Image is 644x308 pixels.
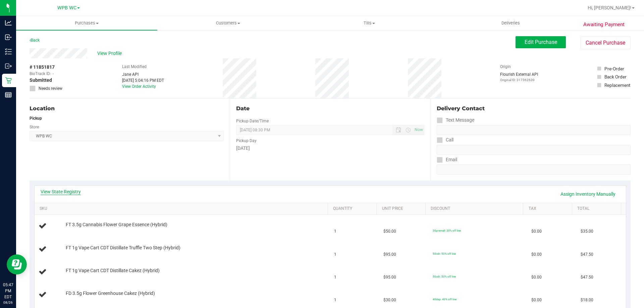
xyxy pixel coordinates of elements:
[5,34,12,41] inline-svg: Inbound
[97,50,124,57] span: View Profile
[529,206,570,211] a: Tax
[382,206,423,211] a: Unit Price
[437,135,453,145] label: Call
[437,155,457,165] label: Email
[431,206,521,211] a: Discount
[581,228,593,235] span: $35.00
[581,274,593,281] span: $47.50
[30,77,52,84] span: Submitted
[3,282,13,300] p: 05:47 PM EDT
[122,64,147,70] label: Last Modified
[5,48,12,55] inline-svg: Inventory
[334,228,336,235] span: 1
[433,252,456,255] span: 50cdt: 50% off line
[30,64,55,71] span: # 11851817
[500,77,538,82] p: Original ID: 317362639
[492,20,529,26] span: Deliveries
[40,206,325,211] a: SKU
[299,20,439,26] span: Tills
[57,5,76,11] span: WPB WC
[383,228,396,235] span: $50.00
[516,36,566,48] button: Edit Purchase
[437,145,631,155] input: Format: (999) 999-9999
[437,125,631,135] input: Format: (999) 999-9999
[122,84,156,89] a: View Order Activity
[5,77,12,84] inline-svg: Retail
[236,138,257,144] label: Pickup Day
[580,37,631,49] button: Cancel Purchase
[236,145,424,152] div: [DATE]
[39,85,62,91] span: Needs review
[122,71,164,77] div: Jane API
[437,105,631,113] div: Delivery Contact
[531,251,542,258] span: $0.00
[334,251,336,258] span: 1
[30,124,39,130] label: Store
[383,274,396,281] span: $95.00
[66,267,160,274] span: FT 1g Vape Cart CDT Distillate Cakez (Hybrid)
[16,20,157,26] span: Purchases
[66,222,167,228] span: FT 3.5g Cannabis Flower Grape Essence (Hybrid)
[7,254,27,274] iframe: Resource center
[440,16,581,30] a: Deliveries
[41,188,81,195] a: View State Registry
[581,251,593,258] span: $47.50
[16,16,157,30] a: Purchases
[66,290,155,297] span: FD 3.5g Flower Greenhouse Cakez (Hybrid)
[5,19,12,26] inline-svg: Analytics
[500,64,511,70] label: Origin
[66,245,180,251] span: FT 1g Vape Cart CDT Distillate Truffle Two Step (Hybrid)
[299,16,440,30] a: Tills
[531,297,542,303] span: $0.00
[236,118,269,124] label: Pickup Date/Time
[525,39,557,45] span: Edit Purchase
[604,73,627,80] div: Back Order
[433,229,461,232] span: 30premall: 30% off line
[583,21,625,28] span: Awaiting Payment
[122,77,164,83] div: [DATE] 5:04:16 PM EDT
[383,251,396,258] span: $95.00
[5,63,12,69] inline-svg: Outbound
[53,71,54,77] span: -
[500,71,538,82] div: Flourish External API
[556,188,620,200] a: Assign Inventory Manually
[383,297,396,303] span: $30.00
[531,274,542,281] span: $0.00
[158,20,298,26] span: Customers
[433,298,457,301] span: 40dep: 40% off line
[236,105,424,113] div: Date
[531,228,542,235] span: $0.00
[334,274,336,281] span: 1
[30,116,42,121] strong: Pickup
[157,16,299,30] a: Customers
[334,297,336,303] span: 1
[5,91,12,98] inline-svg: Reports
[437,115,474,125] label: Text Message
[604,65,624,72] div: Pre-Order
[30,105,224,113] div: Location
[333,206,374,211] a: Quantity
[604,82,630,88] div: Replacement
[581,297,593,303] span: $18.00
[30,38,40,43] a: Back
[588,5,631,10] span: Hi, [PERSON_NAME]!
[30,71,51,77] span: BioTrack ID:
[577,206,618,211] a: Total
[3,300,13,305] p: 08/26
[433,275,456,278] span: 50cdt: 50% off line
